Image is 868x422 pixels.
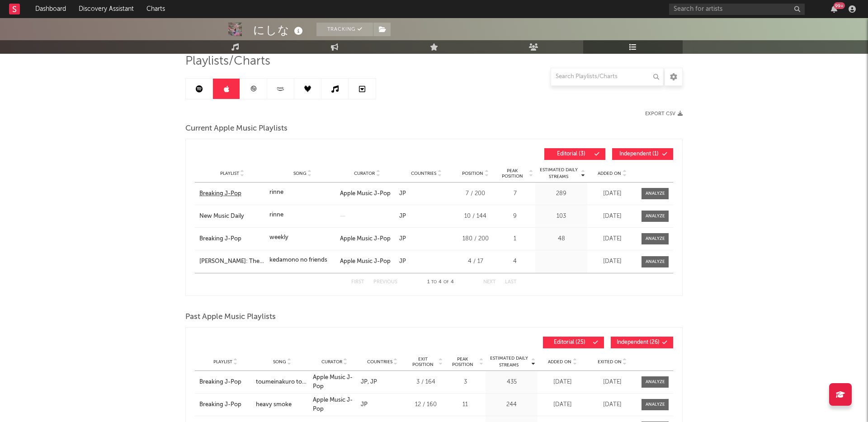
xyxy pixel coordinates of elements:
[497,189,533,198] div: 7
[269,211,283,220] div: rinne
[590,189,635,198] div: [DATE]
[431,280,437,284] span: to
[199,212,265,221] a: New Music Daily
[447,400,483,409] div: 11
[313,375,353,389] a: Apple Music J-Pop
[497,257,533,266] div: 4
[269,256,327,265] div: kedamono no friends
[185,123,288,134] span: Current Apple Music Playlists
[199,257,265,266] a: [PERSON_NAME]: The Songwriters
[834,2,845,9] div: 99 +
[590,257,635,266] div: [DATE]
[538,234,585,244] div: 48
[543,337,604,348] button: Editorial(25)
[367,359,392,365] span: Countries
[538,189,585,198] div: 289
[488,400,535,409] div: 244
[199,234,265,244] a: Breaking J-Pop
[409,400,443,409] div: 12 / 160
[368,379,377,385] a: JP
[548,359,571,365] span: Added On
[399,213,406,219] a: JP
[185,312,276,323] span: Past Apple Music Playlists
[447,356,478,367] span: Peak Position
[399,191,406,197] a: JP
[612,148,673,160] button: Independent(1)
[220,171,239,176] span: Playlist
[551,68,664,86] input: Search Playlists/Charts
[590,212,635,221] div: [DATE]
[645,111,683,117] button: Export CSV
[273,359,286,365] span: Song
[340,191,391,197] a: Apple Music J-Pop
[321,359,342,365] span: Curator
[538,167,580,180] span: Estimated Daily Streams
[617,340,660,345] span: Independent ( 26 )
[598,171,621,176] span: Added On
[361,379,368,385] a: JP
[611,337,673,348] button: Independent(26)
[316,23,373,36] button: Tracking
[409,356,437,367] span: Exit Position
[293,171,307,176] span: Song
[340,236,391,242] a: Apple Music J-Pop
[253,23,305,38] div: にしな
[409,378,443,387] div: 3 / 164
[590,234,635,244] div: [DATE]
[443,280,449,284] span: of
[415,277,465,288] div: 1 4 4
[199,400,251,409] a: Breaking J-Pop
[340,258,391,264] a: Apple Music J-Pop
[590,400,635,409] div: [DATE]
[199,189,265,198] a: Breaking J-Pop
[256,400,308,409] a: heavy smoke
[458,212,492,221] div: 10 / 144
[540,378,585,387] div: [DATE]
[550,151,592,157] span: Editorial ( 3 )
[399,236,406,242] a: JP
[488,378,535,387] div: 435
[458,189,492,198] div: 7 / 200
[313,397,353,412] a: Apple Music J-Pop
[256,378,308,387] a: toumeinakuro to tetsubunnoaruaka
[598,359,622,365] span: Exited On
[462,171,483,176] span: Position
[618,151,660,157] span: Independent ( 1 )
[497,168,528,179] span: Peak Position
[458,234,492,244] div: 180 / 200
[538,212,585,221] div: 103
[447,378,483,387] div: 3
[199,378,251,387] a: Breaking J-Pop
[544,148,605,160] button: Editorial(3)
[497,212,533,221] div: 9
[549,340,590,345] span: Editorial ( 25 )
[351,280,364,285] button: First
[411,171,436,176] span: Countries
[185,56,270,67] span: Playlists/Charts
[269,233,288,242] div: weekly
[361,402,368,408] a: JP
[213,359,232,365] span: Playlist
[497,234,533,244] div: 1
[354,171,375,176] span: Curator
[540,400,585,409] div: [DATE]
[458,257,492,266] div: 4 / 17
[399,258,406,264] a: JP
[488,355,530,369] span: Estimated Daily Streams
[505,280,517,285] button: Last
[669,4,805,15] input: Search for artists
[590,378,635,387] div: [DATE]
